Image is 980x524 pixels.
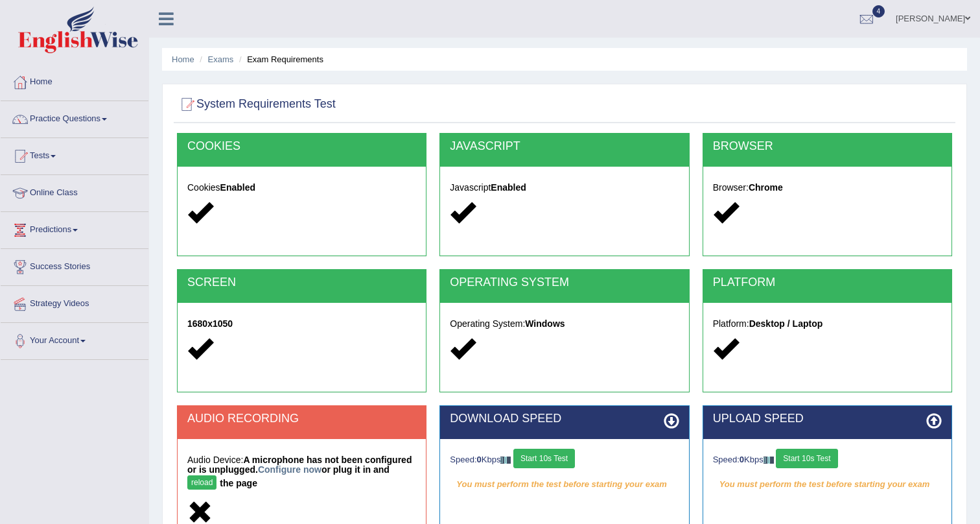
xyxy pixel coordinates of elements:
[187,412,416,425] h2: AUDIO RECORDING
[187,140,416,153] h2: COOKIES
[713,183,942,193] h5: Browser:
[525,318,565,329] strong: Windows
[258,464,321,475] a: Configure now
[187,455,416,493] h5: Audio Device:
[220,182,255,193] strong: Enabled
[872,5,885,18] span: 4
[749,318,823,329] strong: Desktop / Laptop
[776,449,837,468] button: Start 10s Test
[500,457,511,464] img: ajax-loader-fb-connection.gif
[177,95,336,114] h2: System Requirements Test
[1,101,148,134] a: Practice Questions
[187,318,233,329] strong: 1680x1050
[450,319,679,329] h5: Operating System:
[450,449,679,471] div: Speed: Kbps
[764,457,774,464] img: ajax-loader-fb-connection.gif
[236,53,323,65] li: Exam Requirements
[713,319,942,329] h5: Platform:
[1,249,148,281] a: Success Stories
[477,455,482,464] strong: 0
[713,475,942,494] em: You must perform the test before starting your exam
[208,54,234,64] a: Exams
[713,140,942,153] h2: BROWSER
[513,449,575,468] button: Start 10s Test
[713,449,942,471] div: Speed: Kbps
[1,175,148,208] a: Online Class
[187,183,416,193] h5: Cookies
[187,475,216,490] button: reload
[1,212,148,244] a: Predictions
[450,183,679,193] h5: Javascript
[1,323,148,355] a: Your Account
[1,138,148,171] a: Tests
[450,475,679,494] em: You must perform the test before starting your exam
[450,412,679,425] h2: DOWNLOAD SPEED
[1,286,148,318] a: Strategy Videos
[749,182,783,193] strong: Chrome
[450,276,679,289] h2: OPERATING SYSTEM
[1,64,148,97] a: Home
[172,54,194,64] a: Home
[491,182,526,193] strong: Enabled
[740,455,744,464] strong: 0
[187,455,412,488] strong: A microphone has not been configured or is unplugged. or plug it in and the page
[713,412,942,425] h2: UPLOAD SPEED
[187,276,416,289] h2: SCREEN
[450,140,679,153] h2: JAVASCRIPT
[713,276,942,289] h2: PLATFORM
